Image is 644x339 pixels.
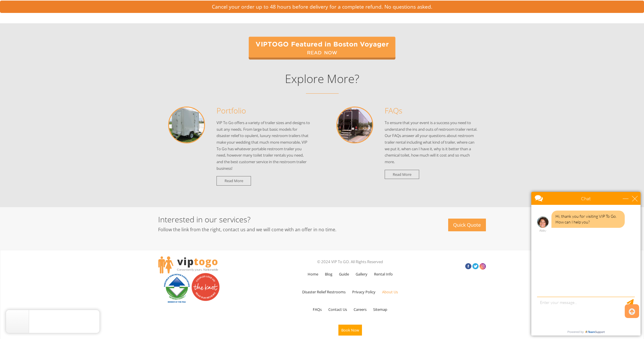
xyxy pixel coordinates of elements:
[353,266,370,282] a: Gallery
[385,107,479,115] h3: FAQs
[371,266,396,282] a: Rental Info
[162,273,191,303] img: PSAI Member Logo
[299,284,348,300] a: Disaster Relief Restrooms
[336,107,373,143] img: FAQs
[336,266,352,282] a: Guide
[351,301,369,318] a: Careers
[248,36,396,67] img: Other site link
[325,301,350,318] a: Contact Us
[465,263,471,269] a: Facebook
[216,176,251,186] a: Read More
[385,170,419,179] a: Read More
[158,256,218,273] img: viptogo LogoVIPTOGO
[158,72,486,85] h2: Explore More?
[168,107,205,143] img: Portfolio
[216,120,310,172] p: VIP To Go offers a variety of trailer sizes and designs to suit any needs. From large but basic m...
[338,325,362,336] button: Book Now
[472,263,479,269] a: Twitter
[349,284,378,300] a: Privacy Policy
[191,273,220,301] img: Couples love us! See our reviews on The Knot.
[448,219,486,232] a: Quick Quote
[322,266,335,282] a: Blog
[310,301,325,318] a: FAQs
[370,301,390,318] a: Sitemap
[216,107,310,115] h3: Portfolio
[385,120,479,165] p: To ensure that your event is a success you need to understand the ins and outs of restroom traile...
[480,263,486,269] a: Insta
[158,225,402,234] p: Follow the link from the right, contact us and we will come with an offer in no time.
[266,258,434,266] p: © 2024 VIP To GO. All Rights Reserved
[379,284,401,300] a: About Us
[158,215,402,224] h2: Interested in our services?
[305,266,321,282] a: Home
[528,188,644,339] iframe: Live Chat Box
